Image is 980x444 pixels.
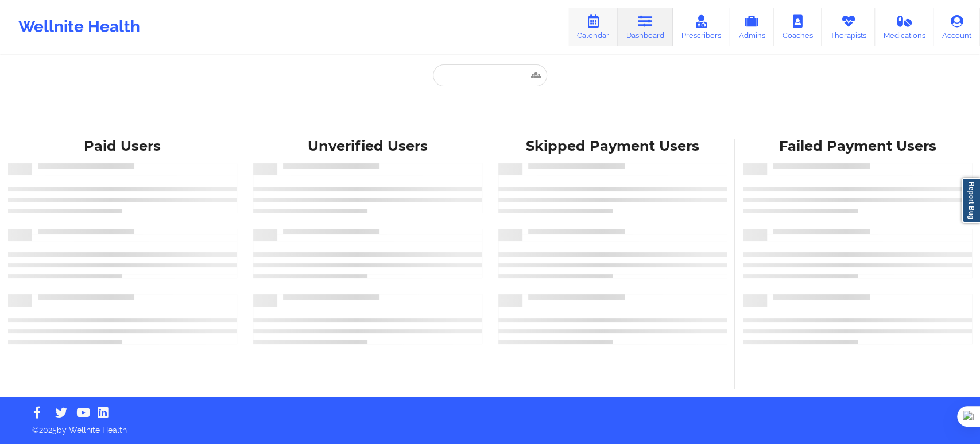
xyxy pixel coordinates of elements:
div: Failed Payment Users [743,137,972,155]
p: © 2025 by Wellnite Health [24,416,956,436]
a: Calendar [568,8,618,46]
div: Unverified Users [253,137,482,155]
a: Report Bug [962,178,980,223]
a: Coaches [774,8,822,46]
a: Account [933,8,980,46]
div: Paid Users [8,137,237,155]
a: Therapists [822,8,875,46]
div: Skipped Payment Users [498,137,727,155]
a: Dashboard [618,8,673,46]
a: Admins [729,8,774,46]
a: Prescribers [673,8,730,46]
a: Medications [875,8,934,46]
